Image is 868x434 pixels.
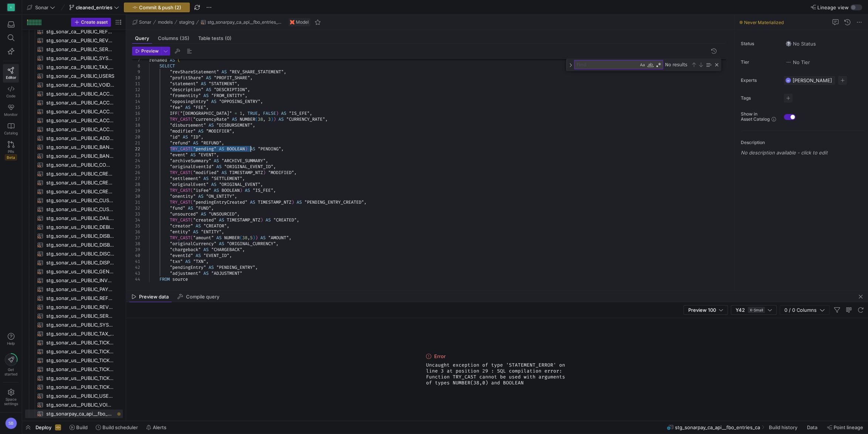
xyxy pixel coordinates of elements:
[158,20,173,25] span: models
[3,415,19,431] button: SB
[784,39,818,49] button: No statusNo Status
[25,276,123,285] a: stg_sonar_us__PUBLIC_INVOICES​​​​​​​​​​
[132,69,140,75] div: 9
[240,110,242,116] span: 1
[229,69,284,75] span: "REV_SHARE_STATEMENT"
[25,80,123,89] div: Press SPACE to select this row.
[250,146,255,152] span: AS
[46,267,114,276] span: stg_sonar_us__PUBLIC_GENERAL_LEDGER_CODES​​​​​​​​​​
[46,125,114,134] span: stg_sonar_us__PUBLIC_ACCOUNTS​​​​​​​​​​
[664,60,690,69] div: No results
[170,140,190,146] span: "refund"
[25,143,123,151] div: Press SPACE to select this row.
[25,116,123,125] a: stg_sonar_us__PUBLIC_ACCOUNT_TYPES​​​​​​​​​​
[46,99,114,107] span: stg_sonar_us__PUBLIC_ACCOUNT_GROUPS​​​​​​​​​​
[574,60,638,69] textarea: Find
[834,424,863,430] span: Point lineage
[170,81,198,87] span: "statement"
[179,20,194,25] span: staging
[25,27,123,36] div: Press SPACE to select this row.
[271,116,273,122] span: )
[250,75,253,81] span: ,
[170,99,209,104] span: "opposingEntry"
[132,110,140,116] div: 16
[25,409,123,418] div: Press SPACE to select this row.
[278,116,284,122] span: AS
[25,151,123,160] a: stg_sonar_us__PUBLIC_BANK_ACCOUNTS​​​​​​​​​​
[46,63,114,71] span: stg_sonar_ca__PUBLIC_TAX_TRANSACTIONS​​​​​​​​​​
[102,424,138,430] span: Build scheduler
[25,391,123,400] a: stg_sonar_us__PUBLIC_USERS​​​​​​​​​​
[705,61,713,69] div: Find in Selection (Alt+L)
[793,77,832,83] span: [PERSON_NAME]
[25,400,123,409] div: Press SPACE to select this row.
[25,294,123,303] a: stg_sonar_us__PUBLIC_REFUNDED_PAYMENTS​​​​​​​​​​
[206,128,232,134] span: "MODIFIER"
[6,94,16,98] span: Code
[281,110,286,116] span: AS
[769,424,797,430] span: Build history
[253,122,255,128] span: ,
[25,285,123,294] a: stg_sonar_us__PUBLIC_PAYMENTS​​​​​​​​​​
[232,128,234,134] span: ,
[46,214,114,223] span: stg_sonar_us__PUBLIC_DAILY_AGGREGATE_VALUES​​​​​​​​​​
[170,128,196,134] span: "modifier"
[786,41,816,47] span: No Status
[25,89,123,98] a: stg_sonar_us__PUBLIC_ACCOUNT_ACCOUNT_GROUP​​​​​​​​​​
[92,421,141,434] button: Build scheduler
[25,347,123,356] a: stg_sonar_us__PUBLIC_TICKET_COMMENTS​​​​​​​​​​
[46,72,114,80] span: stg_sonar_ca__PUBLIC_USERS​​​​​​​​​​
[132,146,140,152] div: 22
[35,4,48,10] span: Sonar
[139,4,181,10] span: Commit & push (2)
[785,77,791,83] div: SB
[245,146,247,152] span: )
[276,110,278,116] span: )
[25,107,123,116] a: stg_sonar_us__PUBLIC_ACCOUNT_STATUSES​​​​​​​​​​
[7,4,15,11] div: S
[25,98,123,107] div: Press SPACE to select this row.
[25,89,123,98] div: Press SPACE to select this row.
[25,36,123,45] div: Press SPACE to select this row.
[786,59,810,65] span: No Tier
[25,409,123,418] a: stg_sonarpay_ca_api__fbo_entries_ca​​​​​​​​​​
[170,116,190,122] span: TRY_CAST
[25,329,123,338] a: stg_sonar_us__PUBLIC_TAX_TRANSACTIONS​​​​​​​​​​
[25,311,123,320] a: stg_sonar_us__PUBLIC_SERVICES​​​​​​​​​​
[153,424,166,430] span: Alerts
[132,104,140,110] div: 15
[46,294,114,303] span: stg_sonar_us__PUBLIC_REFUNDED_PAYMENTS​​​​​​​​​​
[190,146,193,152] span: (
[25,71,123,80] div: Press SPACE to select this row.
[824,421,867,434] button: Point lineage
[691,62,697,68] div: Previous Match (Shift+Enter)
[260,99,263,104] span: ,
[3,385,19,409] a: Spacesettings
[124,3,190,12] button: Commit & push (2)
[46,90,114,98] span: stg_sonar_us__PUBLIC_ACCOUNT_ACCOUNT_GROUP​​​​​​​​​​
[207,20,282,25] span: stg_sonarpay_ca_api__fbo_entries_ca
[201,81,206,87] span: AS
[647,61,654,69] div: Match Whole Word (Alt+W)
[25,134,123,143] a: stg_sonar_us__PUBLIC_ADDRESSES​​​​​​​​​​
[25,98,123,107] a: stg_sonar_us__PUBLIC_ACCOUNT_GROUPS​​​​​​​​​​
[206,75,211,81] span: AS
[139,20,151,25] span: Sonar
[232,116,237,122] span: AS
[132,134,140,140] div: 20
[211,93,245,99] span: "FROM_ENTITY"
[193,116,229,122] span: "currencyRate"
[211,99,216,104] span: AS
[5,417,17,429] div: SB
[786,41,791,47] img: No status
[25,205,123,214] a: stg_sonar_us__PUBLIC_CUSTOM_FIELDS​​​​​​​​​​
[639,61,646,69] div: Match Case (Alt+C)
[245,93,247,99] span: ,
[25,63,123,71] div: Press SPACE to select this row.
[46,170,114,178] span: stg_sonar_us__PUBLIC_CREDIT_CARD_PROCESSORS​​​​​​​​​​
[132,116,140,122] div: 17
[25,196,123,205] a: stg_sonar_us__PUBLIC_CUSTOM_FIELD_DATA​​​​​​​​​​
[135,36,149,41] span: Query
[25,187,123,196] a: stg_sonar_us__PUBLIC_CREDITS​​​​​​​​​​
[25,36,123,45] a: stg_sonar_ca__PUBLIC_REVERSED_PAYMENTS​​​​​​​​​​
